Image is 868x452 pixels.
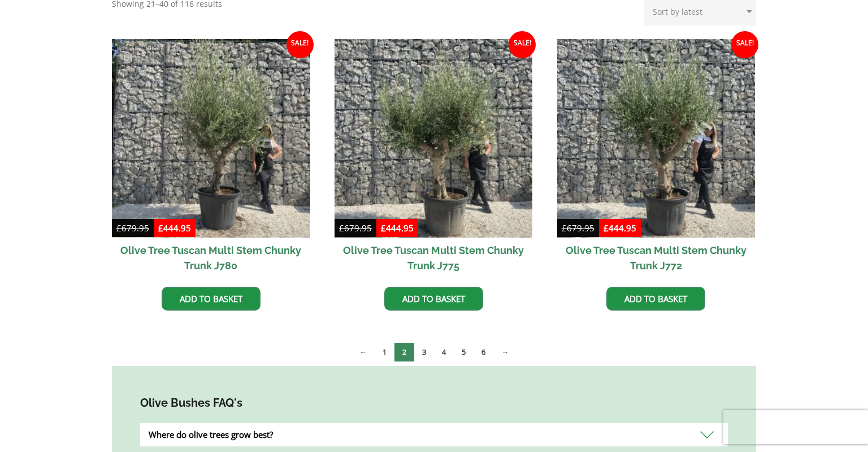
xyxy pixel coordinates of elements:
img: Olive Tree Tuscan Multi Stem Chunky Trunk J780 [112,39,310,238]
a: Page 3 [414,343,434,361]
a: Page 5 [454,343,474,361]
a: Sale! Olive Tree Tuscan Multi Stem Chunky Trunk J780 [112,39,310,278]
span: £ [562,222,567,234]
a: Sale! Olive Tree Tuscan Multi Stem Chunky Trunk J772 [557,39,756,278]
a: Add to basket: “Olive Tree Tuscan Multi Stem Chunky Trunk J775” [384,287,483,311]
bdi: 679.95 [339,222,372,234]
span: £ [116,222,121,234]
a: Page 1 [375,343,394,361]
bdi: 444.95 [381,222,414,234]
span: Sale! [287,31,314,58]
span: Sale! [509,31,536,58]
h2: Olive Tree Tuscan Multi Stem Chunky Trunk J772 [557,238,756,278]
a: Add to basket: “Olive Tree Tuscan Multi Stem Chunky Trunk J772” [606,287,705,311]
a: ← [351,343,375,361]
a: → [493,343,517,361]
span: £ [381,222,386,234]
span: Sale! [731,31,758,58]
a: Sale! Olive Tree Tuscan Multi Stem Chunky Trunk J775 [335,39,533,278]
img: Olive Tree Tuscan Multi Stem Chunky Trunk J772 [557,39,756,238]
bdi: 444.95 [158,222,191,234]
span: Page 2 [394,343,414,361]
h2: Olive Tree Tuscan Multi Stem Chunky Trunk J780 [112,238,310,278]
nav: Product Pagination [112,342,756,366]
span: £ [604,222,609,234]
div: Where do olive trees grow best? [140,423,728,446]
span: £ [339,222,344,234]
a: Add to basket: “Olive Tree Tuscan Multi Stem Chunky Trunk J780” [162,287,261,311]
h4: Olive Bushes FAQ's [140,394,728,412]
img: Olive Tree Tuscan Multi Stem Chunky Trunk J775 [335,39,533,238]
bdi: 679.95 [562,222,594,234]
a: Page 6 [474,343,493,361]
span: £ [158,222,163,234]
h2: Olive Tree Tuscan Multi Stem Chunky Trunk J775 [335,238,533,278]
iframe: reCAPTCHA [723,410,868,444]
bdi: 444.95 [604,222,636,234]
bdi: 679.95 [116,222,149,234]
a: Page 4 [434,343,454,361]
